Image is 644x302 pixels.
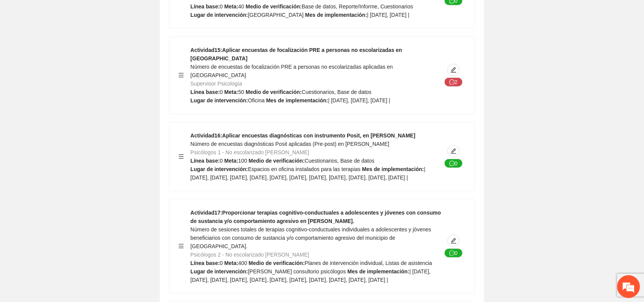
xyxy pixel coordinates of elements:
[444,249,463,258] button: message0
[190,47,402,61] strong: Actividad 15 : Aplicar encuestas de focalización PRE a personas no escolarizadas en [GEOGRAPHIC_D...
[248,268,346,275] span: [PERSON_NAME] consultorio psicólogos
[224,3,238,10] strong: Meta:
[190,132,415,139] strong: Actividad 16 : Aplicar encuestas diagnósticas con instrumento Posit, en [PERSON_NAME]
[190,226,431,249] span: Número de sesiones totales de terapias cognitivo-conductuales individuales a adolescentes y jóven...
[246,3,302,10] strong: Medio de verificación:
[448,64,460,76] button: edit
[367,12,409,18] span: | [DATE], [DATE] |
[190,12,248,18] strong: Lugar de intervención:
[190,64,393,78] span: Número de encuestas de focalización PRE a personas no escolarizadas aplicadas en [GEOGRAPHIC_DATA]
[190,141,389,147] span: Número de encuestas diagnósticas Posit aplicadas (Pre-post) en [PERSON_NAME]
[179,73,184,78] span: menu
[190,260,220,266] strong: Línea base:
[249,260,305,266] strong: Medio de verificación:
[224,89,238,95] strong: Meta:
[220,89,223,95] span: 0
[190,210,441,224] strong: Actividad 17 : Proporcionar terapias cognitivo-conductuales a adolescentes y jóvenes con consumo ...
[248,97,265,103] span: Oficina
[179,244,184,249] span: menu
[448,148,459,154] span: edit
[220,158,223,164] span: 0
[305,12,367,18] strong: Mes de implementación:
[248,12,304,18] span: [GEOGRAPHIC_DATA]
[238,158,247,164] span: 100
[362,166,424,172] strong: Mes de implementación:
[238,3,245,10] span: 40
[448,145,460,157] button: edit
[449,161,455,167] span: message
[348,268,410,275] strong: Mes de implementación:
[448,238,459,244] span: edit
[4,208,145,235] textarea: Escriba su mensaje y pulse “Intro”
[190,89,220,95] strong: Línea base:
[190,268,248,275] strong: Lugar de intervención:
[448,235,460,247] button: edit
[40,39,128,49] div: Chatee con nosotros ahora
[448,67,459,73] span: edit
[449,250,455,257] span: message
[305,260,432,266] span: Planes de intervención individual, Listas de asistencia
[179,154,184,159] span: menu
[246,89,302,95] strong: Medio de verificación:
[190,149,309,155] span: Psicólogos 1 - No escolarizado [PERSON_NAME]
[248,166,361,172] span: Espacios en oficina instalados para las terapias
[444,78,463,87] button: message2
[190,81,242,87] span: Supervisor Psicología
[224,158,238,164] strong: Meta:
[44,102,105,179] span: Estamos en línea.
[190,166,248,172] strong: Lugar de intervención:
[224,260,238,266] strong: Meta:
[328,97,390,103] span: | [DATE], [DATE], [DATE] |
[266,97,328,103] strong: Mes de implementación:
[302,89,372,95] span: Cuestionarios, Base de datos
[302,3,413,10] span: Base de datos, Reporte/Informe, Cuestionarios
[220,260,223,266] span: 0
[190,158,220,164] strong: Línea base:
[190,252,309,258] span: Psicólogos 2 - No escolarizado [PERSON_NAME]
[125,4,143,22] div: Minimizar ventana de chat en vivo
[305,158,375,164] span: Cuestionarios, Base de datos
[190,3,220,10] strong: Línea base:
[220,3,223,10] span: 0
[190,97,248,103] strong: Lugar de intervención:
[238,260,247,266] span: 400
[444,159,463,168] button: message0
[449,79,455,86] span: message
[249,158,305,164] strong: Medio de verificación:
[238,89,245,95] span: 50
